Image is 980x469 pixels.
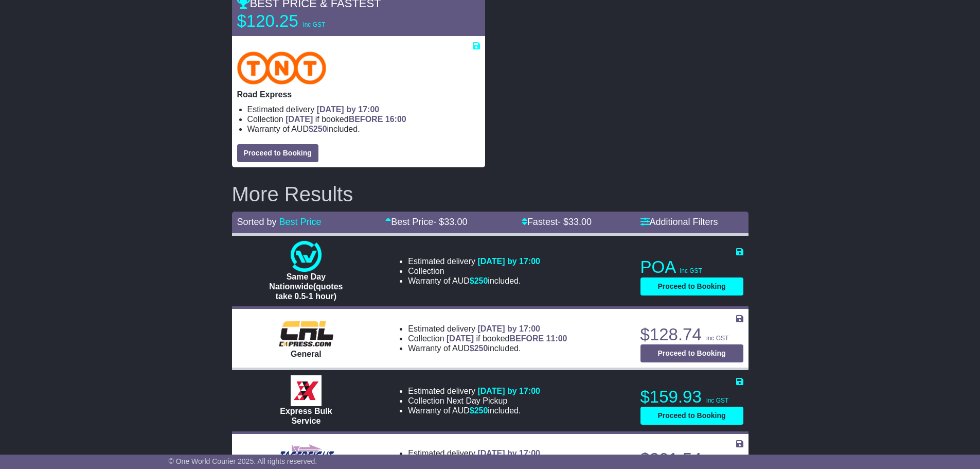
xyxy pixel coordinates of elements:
li: Warranty of AUD included. [408,406,540,415]
span: - $ [558,217,592,227]
span: [DATE] by 17:00 [317,105,380,114]
span: General [291,350,322,358]
li: Collection [408,266,540,276]
li: Warranty of AUD included. [408,343,567,353]
img: TNT Domestic: Road Express [237,51,327,84]
li: Warranty of AUD included. [247,124,480,134]
span: 250 [474,276,488,285]
li: Estimated delivery [247,105,480,114]
span: [DATE] by 17:00 [477,324,540,333]
span: [DATE] [447,334,474,343]
img: One World Courier: Same Day Nationwide(quotes take 0.5-1 hour) [291,241,322,272]
li: Warranty of AUD included. [408,276,540,286]
span: 250 [474,406,488,415]
a: Best Price [279,217,322,227]
li: Estimated delivery [408,386,540,396]
button: Proceed to Booking [237,144,318,162]
span: 250 [474,344,488,353]
span: inc GST [706,335,728,342]
span: inc GST [680,267,702,274]
p: $159.93 [640,387,743,407]
p: $128.74 [640,324,743,345]
p: $120.25 [237,11,366,31]
span: © One World Courier 2025. All rights reserved. [169,457,317,465]
span: $ [470,276,488,285]
li: Estimated delivery [408,256,540,266]
a: Best Price- $33.00 [385,217,467,227]
span: inc GST [303,21,325,28]
a: Fastest- $33.00 [522,217,592,227]
button: Proceed to Booking [640,344,743,362]
span: BEFORE [349,115,383,124]
span: Same Day Nationwide(quotes take 0.5-1 hour) [269,272,343,301]
span: inc GST [706,397,728,404]
span: $ [470,344,488,353]
span: 16:00 [385,115,406,124]
li: Collection [408,396,540,406]
span: Express Bulk Service [280,407,332,425]
span: - $ [433,217,467,227]
li: Estimated delivery [408,448,567,458]
button: Proceed to Booking [640,277,743,296]
span: 33.00 [444,217,467,227]
p: POA [640,257,743,277]
li: Estimated delivery [408,324,567,334]
span: if booked [447,334,567,343]
span: [DATE] by 17:00 [477,449,540,458]
span: BEFORE [509,334,544,343]
span: Sorted by [237,217,277,227]
span: [DATE] by 17:00 [477,387,540,395]
button: Proceed to Booking [640,407,743,425]
li: Collection [247,114,480,124]
a: Additional Filters [640,217,718,227]
span: Next Day Pickup [447,396,507,405]
span: $ [470,406,488,415]
span: [DATE] [286,115,313,124]
img: Border Express: Express Bulk Service [291,375,322,406]
h2: More Results [232,183,749,205]
span: 33.00 [568,217,592,227]
p: Road Express [237,90,480,99]
span: $ [309,125,327,133]
li: Collection [408,334,567,343]
img: CRL: General [273,318,340,349]
span: [DATE] by 17:00 [477,257,540,266]
span: 11:00 [546,334,567,343]
span: 250 [313,125,327,133]
span: if booked [286,115,406,124]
